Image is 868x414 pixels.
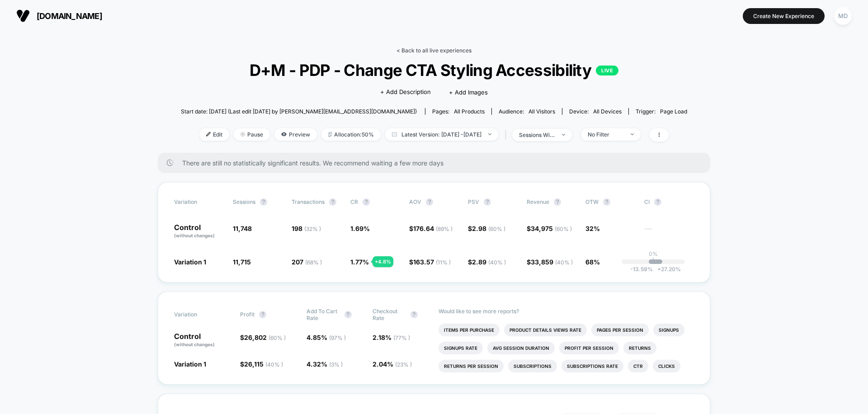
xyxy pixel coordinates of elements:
span: 26,115 [244,360,283,368]
p: Would like to see more reports? [439,308,694,315]
div: MD [834,7,852,25]
li: Returns Per Session [439,360,504,372]
span: ( 32 % ) [304,226,321,232]
span: PSV [468,198,479,205]
div: Trigger: [636,108,687,115]
span: AOV [409,198,421,205]
span: CR [350,198,358,205]
span: 33,859 [531,258,573,266]
p: LIVE [596,66,618,75]
span: 4.32 % [307,360,343,368]
button: ? [344,311,352,318]
li: Subscriptions [508,360,557,372]
span: 198 [292,225,321,232]
button: ? [484,198,491,206]
p: | [652,257,654,264]
span: Variation 1 [174,360,206,368]
li: Subscriptions Rate [561,360,623,372]
button: [DOMAIN_NAME] [14,9,105,23]
span: 2.04 % [373,360,412,368]
p: Control [174,333,231,348]
button: ? [410,311,418,318]
span: Device: [562,108,628,115]
span: ( 68 % ) [305,259,322,266]
span: ( 60 % ) [269,334,286,341]
li: Product Details Views Rate [504,324,587,336]
img: rebalance [328,132,332,137]
span: ( 97 % ) [329,334,346,341]
span: 11,715 [233,258,251,266]
span: ( 40 % ) [265,361,283,368]
span: Profit [240,311,255,318]
div: + 4.8 % [373,256,393,267]
span: Sessions [233,198,255,205]
button: ? [603,198,610,206]
span: 32% [585,225,600,232]
img: end [241,132,245,136]
span: Checkout Rate [373,308,406,321]
img: end [562,134,565,136]
img: edit [206,132,211,136]
span: 4.85 % [307,334,346,341]
button: ? [363,198,370,206]
span: [DOMAIN_NAME] [37,11,102,21]
span: OTW [585,198,635,206]
span: -13.59 % [630,266,653,273]
span: --- [644,226,694,239]
span: 11,748 [233,225,252,232]
span: 1.77 % [350,258,369,266]
li: Signups [653,324,684,336]
button: ? [426,198,433,206]
span: $ [409,258,451,266]
span: CI [644,198,694,206]
p: Control [174,224,224,239]
span: Page Load [660,108,687,115]
img: end [631,133,634,135]
span: ( 77 % ) [393,334,410,341]
span: Preview [274,128,317,141]
button: ? [654,198,661,206]
span: $ [468,258,506,266]
div: No Filter [588,131,624,138]
span: 2.98 [472,225,505,232]
span: ( 60 % ) [488,226,505,232]
span: Edit [199,128,229,141]
span: 26,802 [244,334,286,341]
li: Signups Rate [439,342,483,354]
span: (without changes) [174,233,215,238]
div: sessions with impression [519,132,555,138]
button: Create New Experience [743,8,825,24]
span: all products [454,108,485,115]
li: Profit Per Session [559,342,619,354]
span: 1.69 % [350,225,370,232]
span: Add To Cart Rate [307,308,340,321]
span: + Add Images [449,89,488,96]
img: end [488,133,491,135]
li: Pages Per Session [591,324,649,336]
li: Ctr [628,360,648,372]
li: Avg Session Duration [487,342,555,354]
button: ? [259,311,266,318]
span: all devices [593,108,622,115]
span: Allocation: 50% [321,128,381,141]
span: Variation [174,198,224,206]
span: ( 89 % ) [436,226,453,232]
button: ? [554,198,561,206]
span: ( 40 % ) [488,259,506,266]
img: calendar [392,132,397,136]
span: 207 [292,258,322,266]
span: 163.57 [413,258,451,266]
span: ( 23 % ) [395,361,412,368]
span: ( 40 % ) [555,259,573,266]
span: 34,975 [531,225,572,232]
span: + Add Description [380,88,431,97]
span: D+M - PDP - Change CTA Styling Accessibility [206,61,662,80]
img: Visually logo [16,9,30,23]
button: ? [260,198,267,206]
span: Start date: [DATE] (Last edit [DATE] by [PERSON_NAME][EMAIL_ADDRESS][DOMAIN_NAME]) [181,108,417,115]
span: Pause [234,128,270,141]
div: Audience: [499,108,555,115]
span: ( 60 % ) [555,226,572,232]
span: 27.20 % [653,266,681,273]
span: ( 3 % ) [329,361,343,368]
